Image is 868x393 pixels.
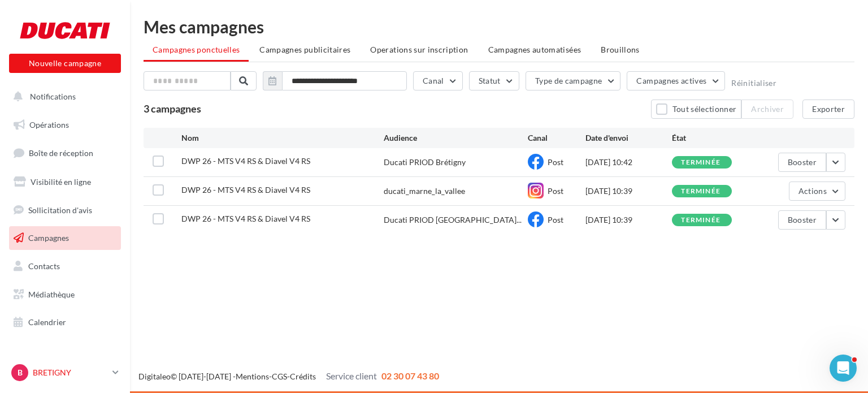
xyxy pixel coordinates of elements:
[7,85,119,109] button: Notifications
[681,188,721,195] div: terminée
[802,100,854,119] button: Exporter
[601,45,640,54] span: Brouillons
[7,310,123,334] a: Calendrier
[9,54,121,73] button: Nouvelle campagne
[30,92,76,101] span: Notifications
[384,185,465,197] div: ducati_marne_la_vallee
[28,317,66,327] span: Calendrier
[7,254,123,278] a: Contacts
[28,233,69,243] span: Campagnes
[144,18,854,35] div: Mes campagnes
[28,261,60,271] span: Contacts
[290,372,316,381] a: Crédits
[384,214,522,226] span: Ducati PRIOD [GEOGRAPHIC_DATA]...
[681,159,721,166] div: terminée
[830,355,857,382] iframe: Intercom live chat
[144,102,201,115] span: 3 campagnes
[636,76,706,85] span: Campagnes actives
[681,217,721,224] div: terminée
[528,132,585,144] div: Canal
[7,113,123,137] a: Opérations
[778,153,826,172] button: Booster
[778,210,826,230] button: Booster
[789,182,845,201] button: Actions
[7,198,123,222] a: Sollicitation d'avis
[236,372,269,381] a: Mentions
[585,185,672,197] div: [DATE] 10:39
[627,71,725,90] button: Campagnes actives
[29,148,93,158] span: Boîte de réception
[585,132,672,144] div: Date d'envoi
[181,185,310,195] span: DWP 26 - MTS V4 RS & Diavel V4 RS
[469,71,519,90] button: Statut
[18,367,23,378] span: B
[413,71,463,90] button: Canal
[181,156,310,166] span: DWP 26 - MTS V4 RS & Diavel V4 RS
[138,372,439,381] span: © [DATE]-[DATE] - - -
[28,290,75,299] span: Médiathèque
[181,214,310,223] span: DWP 26 - MTS V4 RS & Diavel V4 RS
[272,372,287,381] a: CGS
[798,186,827,196] span: Actions
[651,100,741,119] button: Tout sélectionner
[488,45,581,54] span: Campagnes automatisées
[259,45,350,54] span: Campagnes publicitaires
[7,141,123,165] a: Boîte de réception
[741,100,793,119] button: Archiver
[9,362,121,383] a: B BRETIGNY
[7,283,123,306] a: Médiathèque
[7,170,123,194] a: Visibilité en ligne
[672,132,758,144] div: État
[384,157,466,168] div: Ducati PRIOD Brétigny
[31,177,91,187] span: Visibilité en ligne
[548,157,563,167] span: Post
[181,132,384,144] div: Nom
[28,205,92,214] span: Sollicitation d'avis
[370,45,468,54] span: Operations sur inscription
[326,370,377,381] span: Service client
[381,370,439,381] span: 02 30 07 43 80
[138,372,171,381] a: Digitaleo
[7,226,123,250] a: Campagnes
[585,214,672,226] div: [DATE] 10:39
[585,157,672,168] div: [DATE] 10:42
[548,186,563,196] span: Post
[33,367,108,378] p: BRETIGNY
[29,120,69,129] span: Opérations
[731,79,776,88] button: Réinitialiser
[526,71,621,90] button: Type de campagne
[548,215,563,224] span: Post
[384,132,528,144] div: Audience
